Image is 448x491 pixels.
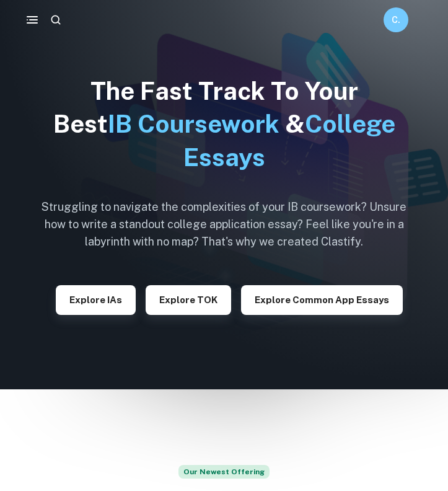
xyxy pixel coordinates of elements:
a: Explore Common App essays [241,293,403,305]
span: IB Coursework [108,109,279,138]
h6: C. [389,13,403,27]
a: Explore TOK [146,293,231,305]
a: Explore IAs [56,293,136,305]
h6: Struggling to navigate the complexities of your IB coursework? Unsure how to write a standout col... [32,198,416,250]
button: Explore Common App essays [241,285,403,315]
button: Explore TOK [146,285,231,315]
button: C. [384,7,408,32]
span: College Essays [183,109,395,171]
span: Our Newest Offering [178,465,270,479]
button: Explore IAs [56,285,136,315]
h1: The Fast Track To Your Best & [32,74,416,174]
